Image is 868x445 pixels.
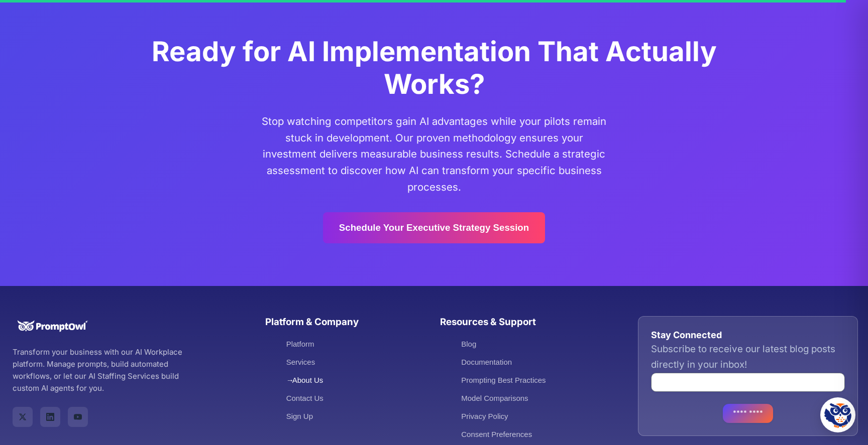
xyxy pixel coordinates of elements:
a: PromptOwl on LinkedIn [40,407,60,427]
p: Stop watching competitors gain AI advantages while your pilots remain stuck in development. Our p... [258,113,610,195]
a: Prompting Best Practices [461,376,546,384]
a: Platform [286,340,314,348]
a: Privacy Policy [461,412,508,420]
img: Hootie - PromptOwl AI Assistant [824,401,851,428]
a: Documentation [461,358,512,366]
a: Blog [461,340,476,348]
a: Services [286,358,315,366]
a: About Us [286,376,323,384]
a: PromptOwl on YouTube [68,407,88,427]
p: Subscribe to receive our latest blog posts directly in your inbox! [651,341,845,373]
h3: Platform & Company [265,316,420,328]
img: PromptOwl Logo [13,316,93,336]
p: Transform your business with our AI Workplace platform. Manage prompts, build automated workflows... [13,346,188,394]
a: Contact Us [286,394,323,402]
h3: Resources & Support [440,316,595,328]
h2: Ready for AI Implementation That Actually Works? [150,35,718,101]
a: Model Comparisons [461,394,528,402]
a: Sign Up [286,412,313,420]
a: Schedule Your Executive Strategy Session [323,212,545,243]
a: PromptOwl on X [13,407,33,427]
a: Consent Preferences [461,430,532,438]
h3: Stay Connected [651,329,845,341]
